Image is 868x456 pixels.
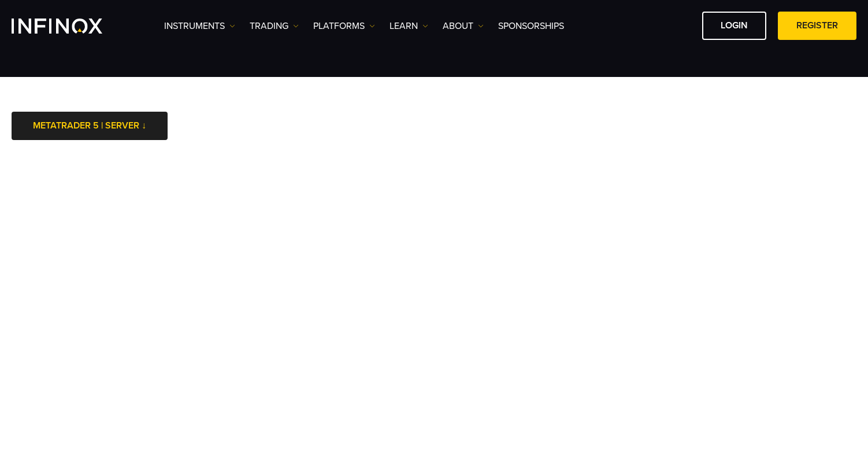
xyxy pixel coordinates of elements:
[12,19,129,34] a: INFINOX Logo
[498,19,564,33] a: SPONSORSHIPS
[164,19,235,33] a: Instruments
[702,12,766,40] a: LOGIN
[778,12,856,40] a: REGISTER
[390,19,428,33] a: Learn
[313,19,375,33] a: PLATFORMS
[443,19,484,33] a: ABOUT
[12,112,168,140] a: METATRADER 5 | SERVER ↓
[250,19,299,33] a: TRADING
